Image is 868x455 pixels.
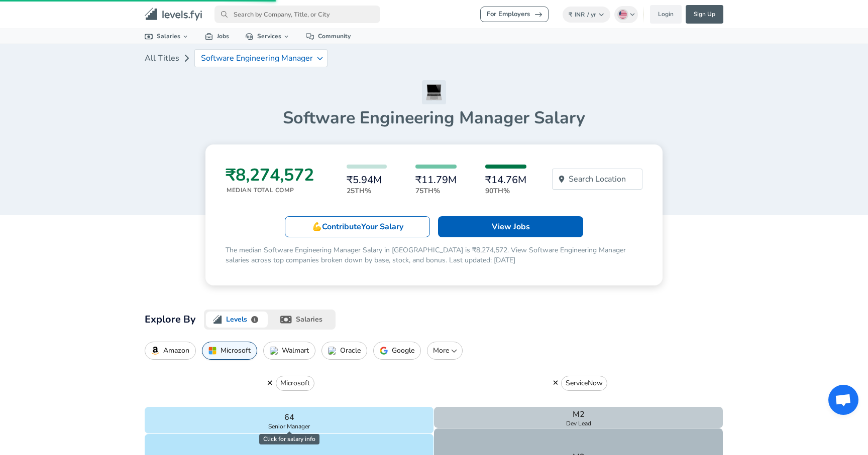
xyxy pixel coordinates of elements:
button: M2Dev Lead [434,407,723,428]
span: ₹ [569,11,572,19]
p: Google [392,347,414,355]
img: English (US) [619,11,627,19]
img: AmazonIcon [151,347,159,355]
p: Oracle [340,347,361,355]
h6: ₹5.94M [347,175,387,186]
img: WalmartIcon [270,347,278,355]
p: Walmart [282,347,309,355]
a: Services [237,29,298,44]
button: ₹INR/ yr [563,7,610,23]
button: Oracle [321,342,367,360]
img: OracleIcon [328,347,336,355]
span: / yr [587,11,596,19]
p: M2 [573,408,585,420]
a: View Jobs [438,216,583,237]
img: levels.fyi logo [213,315,222,324]
img: GoogleIcon [380,347,388,355]
a: 💪ContributeYour Salary [285,216,430,237]
p: Median Total Comp [227,186,314,195]
input: Search by Company, Title, or City [214,6,380,23]
img: Software Engineering Manager Icon [422,80,446,104]
a: Login [650,5,682,24]
a: Community [298,29,359,44]
p: 64 [284,411,294,423]
p: 25th% [347,186,387,196]
p: Software Engineering Manager [201,54,313,63]
p: 💪 Contribute [312,221,403,233]
img: MicrosoftIcon [208,347,216,355]
h6: ₹11.79M [415,175,457,186]
button: English (US) [614,6,638,23]
h1: Software Engineering Manager Salary [145,107,723,128]
p: The median Software Engineering Manager Salary in [GEOGRAPHIC_DATA] is ₹8,274,572. View Software ... [226,245,642,265]
a: Salaries [137,29,197,44]
p: View Jobs [492,221,530,233]
button: Microsoft [276,376,314,391]
span: Your Salary [361,221,403,232]
h6: ₹14.76M [485,175,526,186]
a: For Employers [480,7,549,22]
span: Click for salary info [259,434,319,444]
nav: primary [133,4,735,25]
a: Jobs [197,29,237,44]
button: Google [373,342,421,360]
p: ServiceNow [566,378,603,388]
a: Sign Up [686,5,723,24]
h3: ₹8,274,572 [226,165,314,186]
button: Walmart [263,342,315,360]
p: 90th% [485,186,526,196]
p: More [431,346,458,356]
div: Open chat [828,385,858,415]
span: Dev Lead [566,420,591,426]
p: 75th% [415,186,457,196]
button: 64Senior Manager [145,407,434,433]
span: INR [575,11,585,19]
button: Amazon [145,342,196,360]
button: More [427,342,463,360]
button: ServiceNow [561,376,607,391]
p: Microsoft [280,378,310,388]
button: levels.fyi logoLevels [204,310,270,330]
h2: Explore By [145,312,196,328]
button: salaries [270,310,336,330]
p: Microsoft [221,347,251,355]
a: All Titles [145,48,179,68]
span: Senior Manager [268,423,310,429]
p: Amazon [163,347,189,355]
p: Search Location [569,173,626,185]
button: Microsoft [202,342,257,360]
